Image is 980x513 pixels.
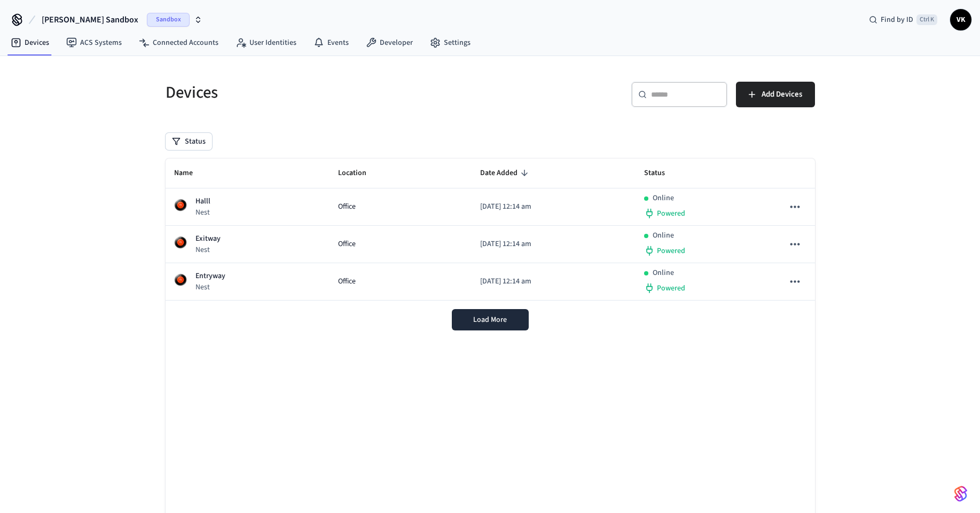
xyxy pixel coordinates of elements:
img: nest_learning_thermostat [174,273,187,286]
img: SeamLogoGradient.69752ec5.svg [954,485,967,502]
h5: Devices [166,82,484,104]
span: Office [338,239,356,250]
span: Date Added [480,165,531,181]
span: Office [338,276,356,287]
span: Add Devices [762,88,802,101]
table: sticky table [166,159,815,301]
p: Online [653,193,674,204]
button: Add Devices [736,82,815,107]
a: Devices [2,33,58,52]
p: Nest [195,244,221,255]
span: Sandbox [147,13,190,27]
div: Find by IDCtrl K [860,10,946,29]
p: Halll [195,196,210,207]
a: Settings [421,33,479,52]
span: Name [174,165,207,181]
p: [DATE] 12:14 am [480,201,627,212]
p: Nest [195,282,225,293]
p: Nest [195,207,210,218]
span: [PERSON_NAME] Sandbox [42,13,138,26]
img: nest_learning_thermostat [174,236,187,249]
a: ACS Systems [58,33,130,52]
a: User Identities [227,33,305,52]
span: Ctrl K [916,14,937,25]
a: Events [305,33,357,52]
button: VK [950,9,971,30]
a: Connected Accounts [130,33,227,52]
span: Powered [657,246,685,256]
span: Office [338,201,356,212]
p: [DATE] 12:14 am [480,276,627,287]
p: [DATE] 12:14 am [480,239,627,250]
span: Load More [473,314,507,325]
p: Online [653,267,674,279]
button: Status [166,133,212,150]
p: Entryway [195,271,225,282]
span: Find by ID [881,14,913,25]
p: Online [653,230,674,241]
img: nest_learning_thermostat [174,199,187,211]
span: Powered [657,283,685,294]
span: VK [951,10,970,29]
p: Exitway [195,233,221,244]
span: Location [338,165,380,181]
span: Powered [657,208,685,219]
span: Status [644,165,679,181]
a: Developer [357,33,421,52]
button: Load More [452,309,529,330]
